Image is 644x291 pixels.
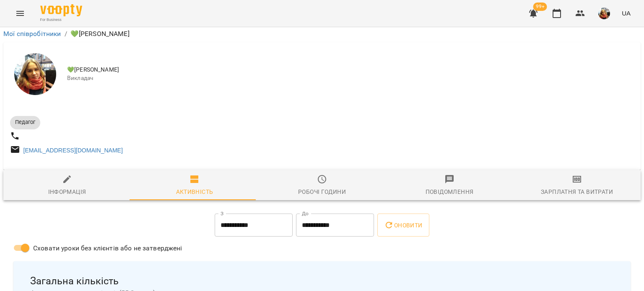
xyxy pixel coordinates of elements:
img: Voopty Logo [40,4,82,16]
button: Оновити [377,214,429,237]
div: Повідомлення [426,187,474,197]
img: 💚Маркіна Софія Сергіївна [14,53,56,95]
span: UA [622,9,631,18]
nav: breadcrumb [3,29,641,39]
a: [EMAIL_ADDRESS][DOMAIN_NAME] [23,147,123,154]
span: For Business [40,17,82,23]
a: Мої співробітники [3,30,61,38]
button: Menu [10,3,30,23]
span: Викладач [67,74,634,82]
div: Активність [176,187,213,197]
img: edc150b1e3960c0f40dc8d3aa1737096.jpeg [598,8,610,19]
span: 99+ [533,3,547,11]
span: Педагог [10,118,40,126]
span: Загальна кількість [30,275,614,288]
div: Робочі години [298,187,346,197]
div: Інформація [48,187,86,197]
p: 💚[PERSON_NAME] [70,29,130,39]
span: Оновити [384,220,422,230]
span: 💚[PERSON_NAME] [67,66,634,74]
span: Сховати уроки без клієнтів або не затверджені [33,243,182,253]
li: / [65,29,67,39]
div: Зарплатня та Витрати [541,187,613,197]
button: UA [618,5,634,21]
